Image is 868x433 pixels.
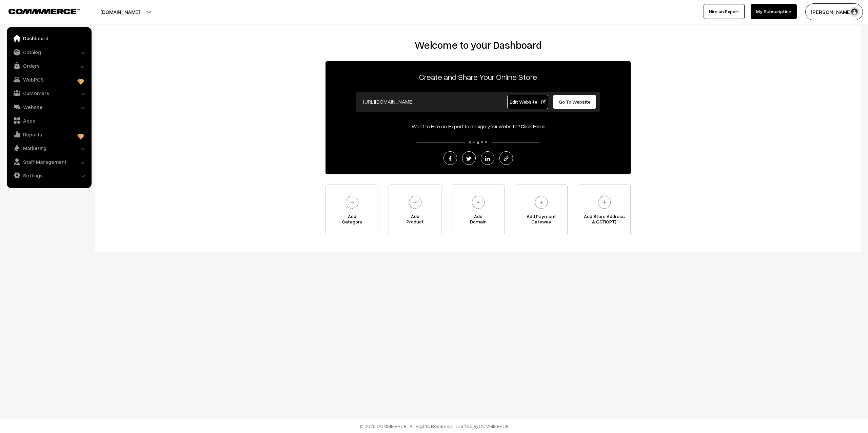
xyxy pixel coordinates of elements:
span: SHARE [465,139,492,145]
button: [PERSON_NAME] [805,3,863,20]
a: Settings [8,169,89,181]
img: plus.svg [469,193,488,212]
div: Want to Hire an Expert to design your website? [325,122,631,130]
a: My Subscription [751,4,797,19]
a: AddCategory [325,185,378,235]
a: Apps [8,114,89,127]
img: COMMMERCE [8,9,80,14]
img: plus.svg [406,193,425,212]
a: AddProduct [389,185,441,235]
a: Edit Website [507,95,549,109]
span: Go To Website [559,99,591,105]
a: Orders [8,60,89,72]
span: Add Category [326,214,378,227]
a: Click Here [520,123,545,130]
a: Website [8,101,89,113]
span: Add Store Address & GST(OPT) [578,214,630,227]
a: Customers [8,87,89,99]
a: Marketing [8,142,89,154]
a: Hire an Expert [704,4,745,19]
a: AddDomain [452,185,505,235]
a: COMMMERCE [8,7,68,15]
h2: Welcome to your Dashboard [102,39,854,51]
a: Add PaymentGateway [515,185,568,235]
button: [DOMAIN_NAME] [77,3,163,20]
a: Dashboard [8,32,89,44]
img: user [849,7,860,17]
a: COMMMERCE [479,423,509,429]
span: Edit Website [510,99,546,105]
a: Reports [8,128,89,140]
a: Catalog [8,46,89,58]
img: plus.svg [595,193,614,212]
span: Add Product [389,214,441,227]
p: Create and Share Your Online Store [325,71,631,83]
a: Go To Website [553,95,596,109]
span: Add Payment Gateway [515,214,567,227]
img: plus.svg [343,193,361,212]
img: plus.svg [532,193,551,212]
span: Add Domain [452,214,504,227]
a: Add Store Address& GST(OPT) [578,185,631,235]
a: WebPOS [8,73,89,86]
a: Staff Management [8,156,89,168]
